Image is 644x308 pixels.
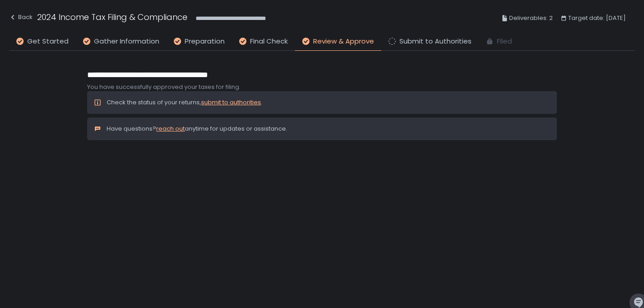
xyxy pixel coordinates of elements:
span: Preparation [185,36,225,47]
p: Check the status of your returns, . [107,98,262,107]
span: Review & Approve [313,36,374,47]
span: Deliverables: 2 [509,13,553,24]
span: Submit to Authorities [399,36,472,47]
span: Filed [497,36,512,47]
p: Have questions? anytime for updates or assistance. [107,125,287,133]
a: reach out [156,124,185,133]
div: You have successfully approved your taxes for filing. [87,83,556,91]
a: submit to authorities [201,98,261,107]
span: Final Check [250,36,288,47]
div: Back [9,12,33,23]
button: Back [9,11,33,26]
h1: 2024 Income Tax Filing & Compliance [37,11,187,23]
span: Target date: [DATE] [568,13,626,24]
span: Get Started [27,36,69,47]
span: Gather Information [94,36,159,47]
